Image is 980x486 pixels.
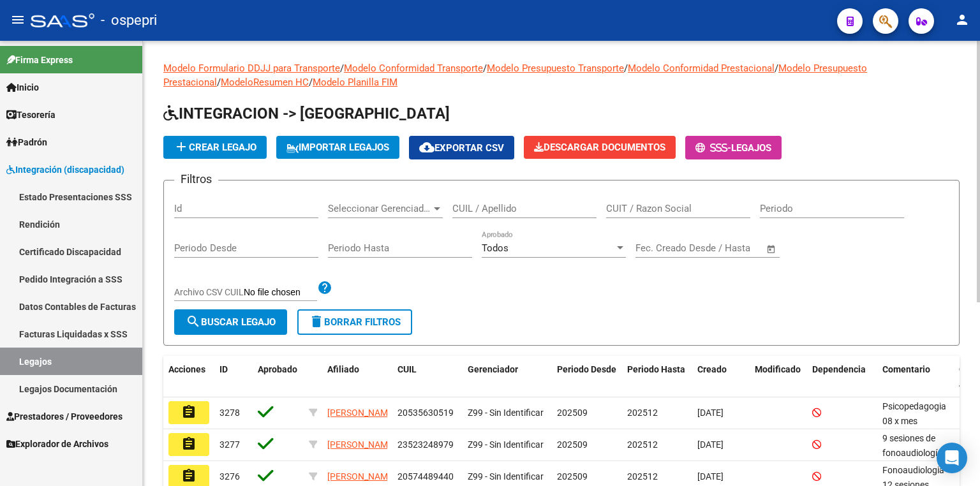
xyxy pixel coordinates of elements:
[954,12,970,27] mat-icon: person
[397,364,417,374] span: CUIL
[697,364,727,374] span: Creado
[557,364,616,374] span: Periodo Desde
[276,136,399,159] button: IMPORTAR LEGAJOS
[463,356,552,398] datatable-header-cell: Gerenciador
[882,364,930,374] span: Comentario
[309,316,401,328] span: Borrar Filtros
[468,439,544,450] span: Z99 - Sin Identificar
[309,314,324,329] mat-icon: delete
[174,142,256,153] span: Crear Legajo
[468,471,544,482] span: Z99 - Sin Identificar
[635,242,687,254] input: Fecha inicio
[937,443,967,473] div: Open Intercom Messenger
[221,77,309,88] a: ModeloResumen HC
[534,142,665,153] span: Descargar Documentos
[552,356,622,398] datatable-header-cell: Periodo Desde
[419,140,434,155] mat-icon: cloud_download
[627,364,685,374] span: Periodo Hasta
[181,468,197,483] mat-icon: assignment
[877,356,954,398] datatable-header-cell: Comentario
[244,287,317,298] input: Archivo CSV CUIL
[174,287,244,297] span: Archivo CSV CUIL
[524,136,676,159] button: Descargar Documentos
[163,63,340,74] a: Modelo Formulario DDJJ para Transporte
[344,63,483,74] a: Modelo Conformidad Transporte
[317,280,332,295] mat-icon: help
[468,364,518,374] span: Gerenciador
[487,63,624,74] a: Modelo Presupuesto Transporte
[6,437,108,451] span: Explorador de Archivos
[327,408,396,418] span: [PERSON_NAME]
[627,439,658,450] span: 202512
[397,439,454,450] span: 23523248979
[6,163,124,177] span: Integración (discapacidad)
[186,314,201,329] mat-icon: search
[6,108,56,122] span: Tesorería
[186,316,276,328] span: Buscar Legajo
[219,471,240,482] span: 3276
[482,242,509,254] span: Todos
[812,364,866,374] span: Dependencia
[557,471,588,482] span: 202509
[622,356,692,398] datatable-header-cell: Periodo Hasta
[174,139,189,154] mat-icon: add
[10,12,26,27] mat-icon: menu
[685,136,782,159] button: -Legajos
[697,471,724,482] span: [DATE]
[297,309,412,335] button: Borrar Filtros
[214,356,253,398] datatable-header-cell: ID
[695,142,731,154] span: -
[163,356,214,398] datatable-header-cell: Acciones
[174,309,287,335] button: Buscar Legajo
[286,142,389,153] span: IMPORTAR LEGAJOS
[101,6,157,34] span: - ospepri
[327,471,396,482] span: [PERSON_NAME]
[258,364,297,374] span: Aprobado
[627,408,658,418] span: 202512
[755,364,801,374] span: Modificado
[807,356,877,398] datatable-header-cell: Dependencia
[750,356,807,398] datatable-header-cell: Modificado
[328,203,431,214] span: Seleccionar Gerenciador
[6,80,39,94] span: Inicio
[731,142,771,154] span: Legajos
[219,364,228,374] span: ID
[627,471,658,482] span: 202512
[6,53,73,67] span: Firma Express
[392,356,463,398] datatable-header-cell: CUIL
[168,364,205,374] span: Acciones
[557,408,588,418] span: 202509
[692,356,750,398] datatable-header-cell: Creado
[397,408,454,418] span: 20535630519
[174,170,218,188] h3: Filtros
[181,404,197,420] mat-icon: assignment
[409,136,514,159] button: Exportar CSV
[313,77,397,88] a: Modelo Planilla FIM
[397,471,454,482] span: 20574489440
[253,356,304,398] datatable-header-cell: Aprobado
[219,439,240,450] span: 3277
[557,439,588,450] span: 202509
[697,439,724,450] span: [DATE]
[419,142,504,154] span: Exportar CSV
[6,409,122,423] span: Prestadores / Proveedores
[163,105,450,122] span: INTEGRACION -> [GEOGRAPHIC_DATA]
[764,242,779,256] button: Open calendar
[468,408,544,418] span: Z99 - Sin Identificar
[163,136,267,159] button: Crear Legajo
[219,408,240,418] span: 3278
[6,135,47,149] span: Padrón
[628,63,775,74] a: Modelo Conformidad Prestacional
[322,356,392,398] datatable-header-cell: Afiliado
[697,408,724,418] span: [DATE]
[327,439,396,450] span: [PERSON_NAME]
[699,242,761,254] input: Fecha fin
[181,436,197,452] mat-icon: assignment
[327,364,359,374] span: Afiliado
